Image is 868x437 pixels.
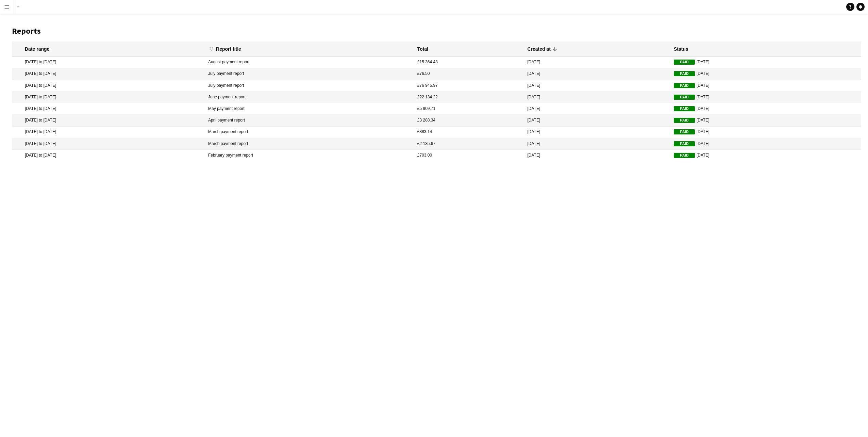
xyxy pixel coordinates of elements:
[12,103,205,115] mat-cell: [DATE] to [DATE]
[216,46,241,52] div: Report title
[414,127,524,138] mat-cell: £883.14
[674,71,695,76] span: Paid
[205,103,414,115] mat-cell: May payment report
[414,80,524,92] mat-cell: £76 945.97
[527,46,550,52] div: Created at
[12,80,205,92] mat-cell: [DATE] to [DATE]
[205,127,414,138] mat-cell: March payment report
[205,80,414,92] mat-cell: July payment report
[205,68,414,80] mat-cell: July payment report
[414,115,524,126] mat-cell: £3 288.34
[670,127,861,138] mat-cell: [DATE]
[524,103,670,115] mat-cell: [DATE]
[670,68,861,80] mat-cell: [DATE]
[12,68,205,80] mat-cell: [DATE] to [DATE]
[205,138,414,150] mat-cell: March payment report
[670,138,861,150] mat-cell: [DATE]
[205,115,414,126] mat-cell: April payment report
[674,83,695,88] span: Paid
[524,56,670,68] mat-cell: [DATE]
[12,92,205,103] mat-cell: [DATE] to [DATE]
[674,129,695,134] span: Paid
[414,103,524,115] mat-cell: £5 909.71
[12,127,205,138] mat-cell: [DATE] to [DATE]
[670,115,861,126] mat-cell: [DATE]
[12,150,205,161] mat-cell: [DATE] to [DATE]
[25,46,49,52] div: Date range
[524,127,670,138] mat-cell: [DATE]
[670,92,861,103] mat-cell: [DATE]
[670,80,861,92] mat-cell: [DATE]
[12,115,205,126] mat-cell: [DATE] to [DATE]
[414,68,524,80] mat-cell: £76.50
[414,92,524,103] mat-cell: £22 134.22
[524,150,670,161] mat-cell: [DATE]
[524,92,670,103] mat-cell: [DATE]
[524,115,670,126] mat-cell: [DATE]
[12,56,205,68] mat-cell: [DATE] to [DATE]
[524,80,670,92] mat-cell: [DATE]
[674,141,695,146] span: Paid
[670,103,861,115] mat-cell: [DATE]
[414,56,524,68] mat-cell: £15 364.48
[216,46,247,52] div: Report title
[674,46,688,52] div: Status
[12,138,205,150] mat-cell: [DATE] to [DATE]
[670,150,861,161] mat-cell: [DATE]
[524,138,670,150] mat-cell: [DATE]
[674,153,695,158] span: Paid
[205,56,414,68] mat-cell: August payment report
[205,150,414,161] mat-cell: February payment report
[414,150,524,161] mat-cell: £703.00
[670,56,861,68] mat-cell: [DATE]
[417,46,428,52] div: Total
[674,118,695,123] span: Paid
[527,46,556,52] div: Created at
[205,92,414,103] mat-cell: June payment report
[12,26,861,36] h1: Reports
[674,106,695,111] span: Paid
[674,95,695,100] span: Paid
[674,60,695,65] span: Paid
[524,68,670,80] mat-cell: [DATE]
[414,138,524,150] mat-cell: £2 135.67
